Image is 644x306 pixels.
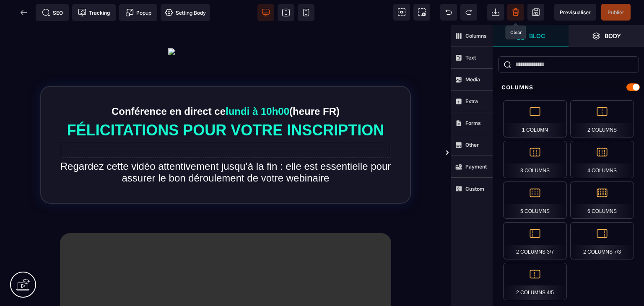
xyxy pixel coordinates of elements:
span: Popup [125,8,151,17]
text: FÉLICITATIONS POUR VOTRE INSCRIPTION [51,94,400,116]
div: 2 Columns 7/3 [570,222,634,259]
div: 2 Columns 3/7 [503,222,567,259]
strong: Custom [465,186,484,192]
strong: Other [465,142,479,148]
text: Regardez cette vidéo attentivement jusqu’à la fin : elle est essentielle pour assurer le bon déro... [51,133,400,161]
span: Open Layer Manager [569,25,644,47]
span: Preview [554,4,596,21]
strong: Forms [465,120,481,126]
span: SEO [42,8,63,17]
span: Previsualiser [560,9,591,16]
strong: Bloc [529,33,545,39]
strong: Media [465,76,480,83]
strong: Extra [465,98,478,104]
span: Tracking [78,8,110,17]
div: 4 Columns [570,141,634,178]
strong: Payment [465,163,487,170]
div: 1 Column [503,100,567,137]
span: View components [393,4,410,21]
span: Screenshot [413,4,430,21]
span: Setting Body [165,8,206,17]
div: 5 Columns [503,182,567,219]
strong: Columns [465,33,487,39]
span: Open Blocks [493,25,569,47]
b: lundi à 10h00 [226,80,289,92]
div: 6 Columns [570,182,634,219]
strong: Body [605,33,621,39]
text: Conférence en direct ce (heure FR) [51,78,400,94]
span: Publier [608,9,624,16]
img: e3b9857d4a427c1400e6bf881d90f28f_Capture_d%E2%80%99e%CC%81cran_2024-11-22_a%CC%80_17.32.33.png [168,23,283,30]
div: 3 Columns [503,141,567,178]
strong: Text [465,54,476,61]
div: 2 Columns 4/5 [503,263,567,300]
div: Columns [493,80,644,95]
div: 2 Columns [570,100,634,137]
